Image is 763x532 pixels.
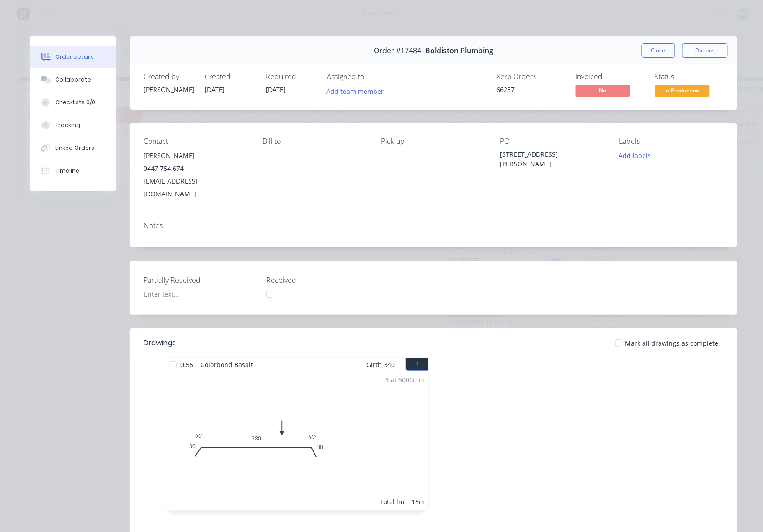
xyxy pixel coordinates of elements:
div: Status [655,72,723,81]
span: Boldiston Plumbing [425,46,493,55]
span: Mark all drawings as complete [625,338,719,348]
div: 0302803060º60º3 at 5000mmTotal lm15m [165,371,428,510]
div: Tracking [55,121,80,129]
span: Order #17484 - [374,46,425,55]
button: Collaborate [30,68,116,91]
div: Xero Order # [496,72,565,81]
span: Colorbond Basalt [197,358,257,371]
div: PO [500,137,604,146]
button: Timeline [30,159,116,182]
div: [PERSON_NAME] [144,85,194,94]
div: 15m [412,497,425,506]
div: Contact [144,137,248,146]
button: Options [682,43,728,58]
button: In Production [655,85,710,98]
span: [DATE] [205,85,225,94]
div: Created [205,72,255,81]
div: Linked Orders [55,144,94,152]
div: Drawings [144,338,176,348]
label: Received [266,275,380,286]
div: [EMAIL_ADDRESS][DOMAIN_NAME] [144,175,248,200]
span: In Production [655,85,710,96]
span: No [576,85,630,96]
div: Required [266,72,316,81]
div: Created by [144,72,194,81]
button: Add labels [614,149,656,162]
div: 0447 754 674 [144,162,248,175]
button: Tracking [30,114,116,137]
button: Order details [30,46,116,68]
button: Close [642,43,675,58]
div: Labels [619,137,723,146]
div: Collaborate [55,76,91,84]
span: [DATE] [266,85,286,94]
div: Notes [144,221,723,230]
div: Total lm [380,497,404,506]
button: 1 [406,358,428,371]
label: Partially Received [144,275,258,286]
div: [PERSON_NAME] [144,149,248,162]
div: [STREET_ADDRESS][PERSON_NAME] [500,149,604,169]
button: Checklists 0/0 [30,91,116,114]
button: Add team member [327,85,389,97]
div: [PERSON_NAME]0447 754 674[EMAIL_ADDRESS][DOMAIN_NAME] [144,149,248,200]
span: 0.55 [177,358,197,371]
div: Invoiced [576,72,644,81]
div: 66237 [496,85,565,94]
div: Checklists 0/0 [55,98,95,107]
button: Add team member [322,85,389,97]
div: Pick up [381,137,486,146]
div: Timeline [55,167,79,175]
div: 3 at 5000mm [385,375,425,384]
div: Bill to [263,137,367,146]
button: Linked Orders [30,137,116,159]
div: Order details [55,53,94,61]
div: Assigned to [327,72,418,81]
span: Girth 340 [366,358,395,371]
